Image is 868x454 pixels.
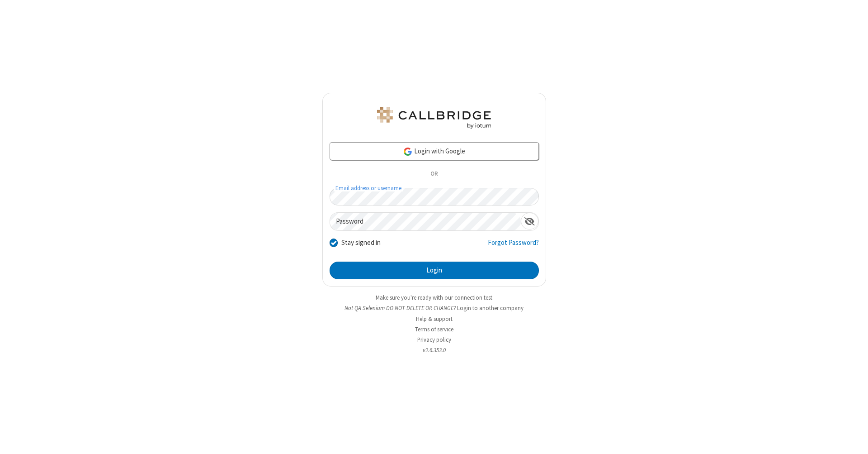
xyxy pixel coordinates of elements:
a: Forgot Password? [488,238,539,255]
div: Show password [521,213,538,229]
input: Password [330,213,521,230]
a: Help & support [416,315,453,323]
img: QA Selenium DO NOT DELETE OR CHANGE [375,107,493,129]
button: Login to another company [457,304,524,312]
li: v2.6.353.0 [322,346,546,354]
img: google-icon.png [403,147,413,157]
a: Terms of service [415,325,453,333]
li: Not QA Selenium DO NOT DELETE OR CHANGE? [322,304,546,312]
button: Login [330,262,539,280]
a: Make sure you're ready with our connection test [376,294,492,301]
label: Stay signed in [341,238,381,248]
input: Email address or username [330,188,539,205]
span: OR [427,168,441,181]
a: Login with Google [330,142,539,160]
a: Privacy policy [417,336,451,344]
